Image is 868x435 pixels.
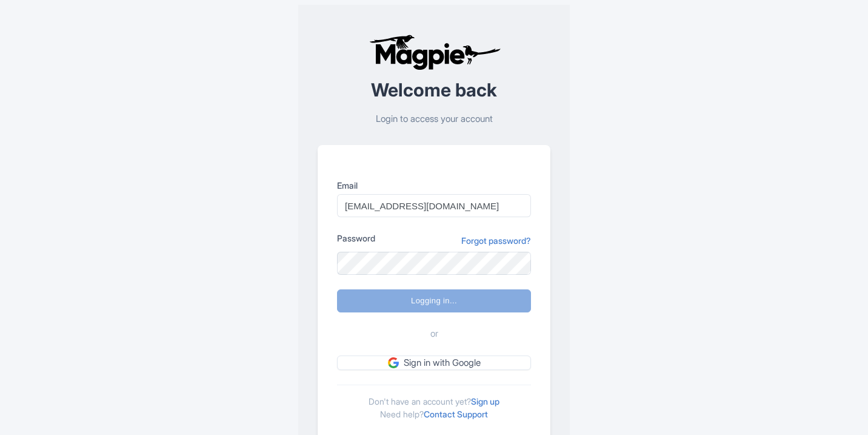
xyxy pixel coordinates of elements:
p: Login to access your account [318,112,550,126]
h2: Welcome back [318,80,550,100]
label: Password [337,232,375,244]
label: Email [337,179,531,192]
a: Contact Support [424,409,488,419]
div: Don't have an account yet? Need help? [337,385,531,420]
img: logo-ab69f6fb50320c5b225c76a69d11143b.png [366,34,502,70]
a: Sign up [471,396,499,406]
img: google.svg [388,357,399,368]
span: or [430,327,438,341]
input: Logging in... [337,289,531,312]
a: Forgot password? [461,234,531,247]
input: you@example.com [337,194,531,217]
a: Sign in with Google [337,356,531,371]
